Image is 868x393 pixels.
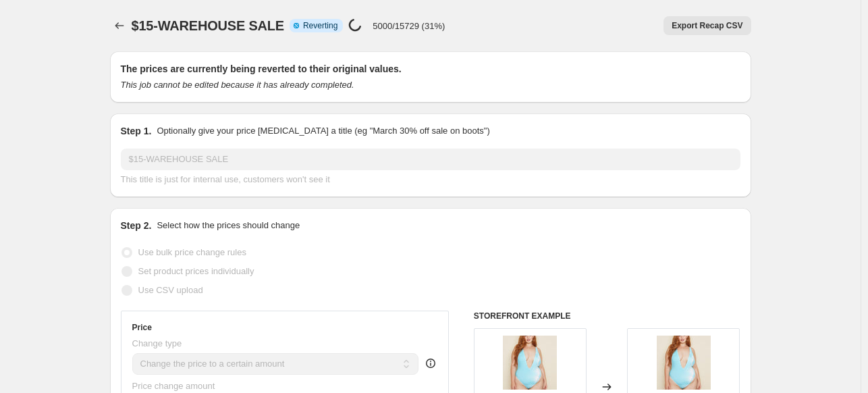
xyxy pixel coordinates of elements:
[132,381,215,391] span: Price change amount
[132,322,152,333] h3: Price
[121,62,740,76] h2: The prices are currently being reverted to their original values.
[157,124,489,138] p: Optionally give your price [MEDICAL_DATA] a title (eg "March 30% off sale on boots")
[110,16,129,35] button: Price change jobs
[121,149,740,170] input: 30% off holiday sale
[303,20,337,31] span: Reverting
[138,266,254,276] span: Set product prices individually
[657,336,711,390] img: 041018-DD-10631_edited_Large_b00a32bb-b805-4934-8903-a8ea1e980ce3_80x.jpg
[663,16,751,35] button: Export Recap CSV
[132,338,182,348] span: Change type
[121,219,152,232] h2: Step 2.
[132,18,284,33] span: $15-WAREHOUSE SALE
[121,80,354,90] i: This job cannot be edited because it has already completed.
[424,357,437,370] div: help
[121,124,152,138] h2: Step 1.
[503,336,557,390] img: 041018-DD-10631_edited_Large_b00a32bb-b805-4934-8903-a8ea1e980ce3_80x.jpg
[474,311,740,321] h6: STOREFRONT EXAMPLE
[138,285,203,295] span: Use CSV upload
[121,174,330,184] span: This title is just for internal use, customers won't see it
[157,219,300,232] p: Select how the prices should change
[138,247,246,257] span: Use bulk price change rules
[373,21,445,31] p: 5000/15729 (31%)
[672,20,742,31] span: Export Recap CSV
